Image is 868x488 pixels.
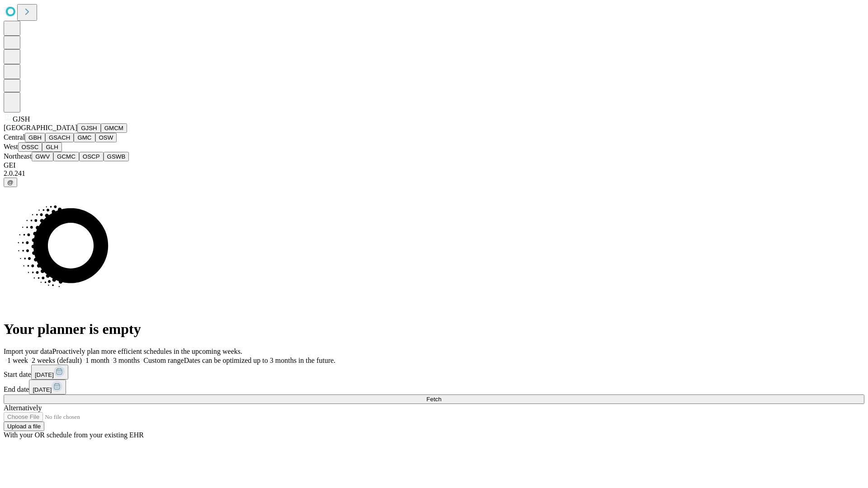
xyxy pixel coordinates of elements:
[42,142,61,152] button: GLH
[104,152,129,161] button: GSWB
[32,152,53,161] button: GWV
[4,143,18,150] span: West
[4,321,864,338] h1: Your planner is empty
[31,365,68,380] button: [DATE]
[4,133,25,141] span: Central
[4,365,864,380] div: Start date
[143,357,184,364] span: Custom range
[4,431,144,439] span: With your OR schedule from your existing EHR
[4,422,44,431] button: Upload a file
[85,357,109,364] span: 1 month
[53,152,79,161] button: GCMC
[7,357,28,364] span: 1 week
[4,124,77,131] span: [GEOGRAPHIC_DATA]
[95,133,117,142] button: OSW
[32,357,82,364] span: 2 weeks (default)
[4,404,42,412] span: Alternatively
[113,357,140,364] span: 3 months
[7,179,14,186] span: @
[29,380,66,394] button: [DATE]
[13,115,30,123] span: GJSH
[77,123,101,133] button: GJSH
[35,371,54,378] span: [DATE]
[101,123,127,133] button: GMCM
[4,178,17,187] button: @
[4,152,32,160] span: Northeast
[4,347,52,355] span: Import your data
[18,142,42,152] button: OSSC
[426,396,441,403] span: Fetch
[25,133,45,142] button: GBH
[45,133,74,142] button: GSACH
[4,169,864,178] div: 2.0.241
[52,347,242,355] span: Proactively plan more efficient schedules in the upcoming weeks.
[4,161,864,169] div: GEI
[184,357,335,364] span: Dates can be optimized up to 3 months in the future.
[74,133,95,142] button: GMC
[4,394,864,404] button: Fetch
[33,386,52,393] span: [DATE]
[79,152,104,161] button: OSCP
[4,380,864,394] div: End date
